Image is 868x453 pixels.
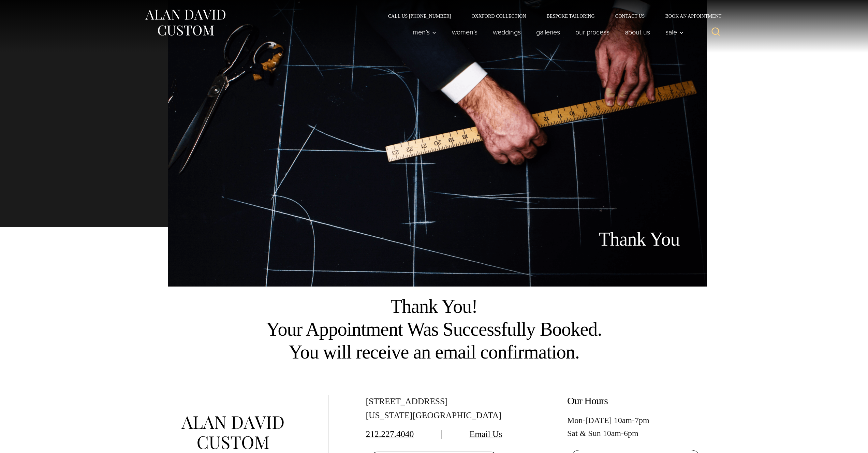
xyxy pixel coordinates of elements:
span: Sale [665,29,684,35]
img: alan david custom [181,416,284,449]
h2: Our Hours [567,395,704,407]
nav: Primary Navigation [405,25,687,39]
h1: Thank You [528,228,680,251]
span: Men’s [413,29,437,35]
h2: Thank You! Your Appointment Was Successfully Booked. You will receive an email confirmation. [9,295,859,364]
a: Call Us [PHONE_NUMBER] [378,14,461,18]
a: Oxxford Collection [461,14,536,18]
button: View Search Form [708,24,724,40]
a: Our Process [568,25,617,39]
a: Email Us [470,429,502,439]
img: Alan David Custom [144,8,226,38]
div: Mon-[DATE] 10am-7pm Sat & Sun 10am-6pm [567,414,704,440]
a: Bespoke Tailoring [536,14,605,18]
div: [STREET_ADDRESS] [US_STATE][GEOGRAPHIC_DATA] [366,395,502,423]
a: Galleries [528,25,568,39]
a: weddings [485,25,528,39]
a: Women’s [444,25,485,39]
a: Contact Us [605,14,655,18]
a: About Us [617,25,658,39]
a: 212.227.4040 [366,429,414,439]
nav: Secondary Navigation [378,14,724,18]
a: Book an Appointment [655,14,724,18]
